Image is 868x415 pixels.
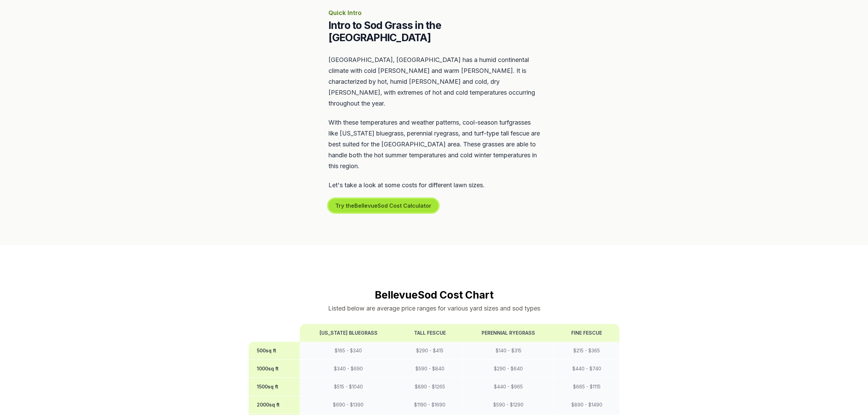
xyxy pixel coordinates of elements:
[397,360,462,378] td: $ 590 - $ 840
[300,360,397,378] td: $ 340 - $ 690
[554,360,619,378] td: $ 440 - $ 740
[328,117,540,172] p: With these temperatures and weather patterns, cool-season turfgrasses like [US_STATE] bluegrass, ...
[300,378,397,396] td: $ 515 - $ 1040
[397,396,462,414] td: $ 1190 - $ 1690
[463,342,554,360] td: $ 140 - $ 315
[249,360,300,378] th: 1000 sq ft
[249,396,300,414] th: 2000 sq ft
[397,342,462,360] td: $ 290 - $ 415
[328,19,540,44] h2: Intro to Sod Grass in the [GEOGRAPHIC_DATA]
[300,396,397,414] td: $ 690 - $ 1390
[249,289,620,301] h2: Bellevue Sod Cost Chart
[328,199,438,212] button: Try theBellevueSod Cost Calculator
[300,342,397,360] td: $ 165 - $ 340
[397,378,462,396] td: $ 890 - $ 1265
[554,324,619,342] th: Fine Fescue
[554,342,619,360] td: $ 215 - $ 365
[463,396,554,414] td: $ 590 - $ 1290
[249,304,620,313] p: Listed below are average price ranges for various yard sizes and sod types
[249,342,300,360] th: 500 sq ft
[463,360,554,378] td: $ 290 - $ 640
[328,180,540,191] p: Let's take a look at some costs for different lawn sizes.
[328,54,540,109] p: [GEOGRAPHIC_DATA], [GEOGRAPHIC_DATA] has a humid continental climate with cold [PERSON_NAME] and ...
[300,324,397,342] th: [US_STATE] Bluegrass
[554,378,619,396] td: $ 665 - $ 1115
[249,378,300,396] th: 1500 sq ft
[328,8,540,18] p: Quick Intro
[463,378,554,396] td: $ 440 - $ 965
[463,324,554,342] th: Perennial Ryegrass
[397,324,462,342] th: Tall Fescue
[554,396,619,414] td: $ 890 - $ 1490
